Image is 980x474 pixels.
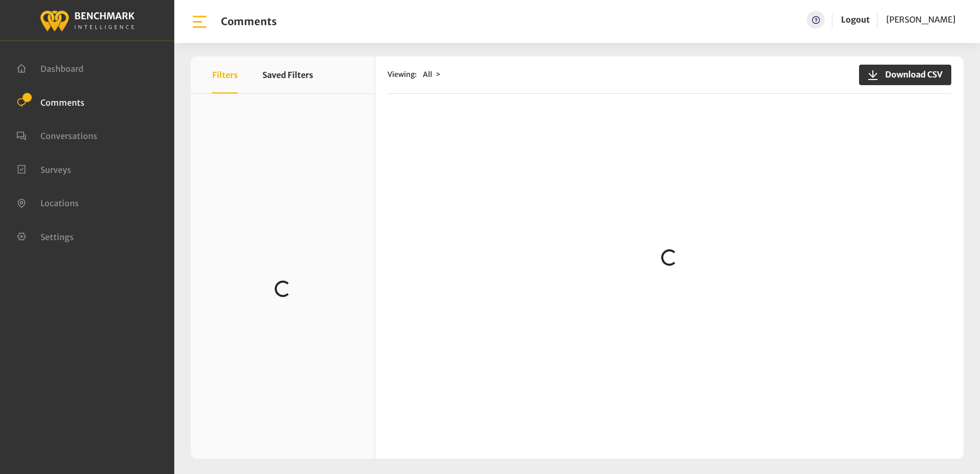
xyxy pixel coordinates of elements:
span: Conversations [40,131,97,141]
a: [PERSON_NAME] [886,11,955,29]
h1: Comments [221,15,277,28]
a: Comments [16,96,85,107]
a: Dashboard [16,63,84,73]
button: Saved Filters [262,56,313,93]
span: Dashboard [40,64,84,74]
a: Locations [16,197,79,207]
button: Download CSV [859,65,951,85]
a: Surveys [16,164,71,174]
span: Comments [40,97,85,107]
img: bar [191,13,209,31]
a: Logout [841,14,870,25]
span: All [423,70,432,79]
a: Conversations [16,130,97,140]
span: Settings [40,231,74,242]
span: Surveys [40,164,71,174]
span: Locations [40,198,79,208]
span: Download CSV [879,68,943,81]
span: [PERSON_NAME] [886,14,955,25]
a: Settings [16,231,74,241]
button: Filters [212,56,238,93]
img: benchmark [39,8,135,33]
span: Viewing: [387,69,417,80]
a: Logout [841,11,870,29]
